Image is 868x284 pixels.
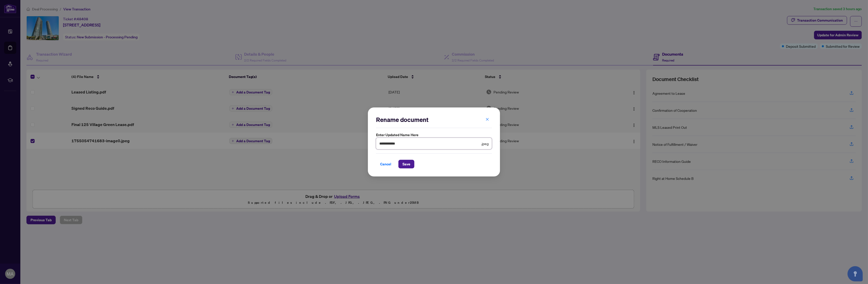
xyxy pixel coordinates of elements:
[376,116,492,124] h2: Rename document
[376,132,492,138] label: Enter updated name here
[402,160,410,168] span: Save
[380,160,391,168] span: Cancel
[486,118,489,121] span: close
[481,141,489,146] span: .jpeg
[376,160,395,168] button: Cancel
[398,160,414,168] button: Save
[848,266,863,281] button: Open asap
